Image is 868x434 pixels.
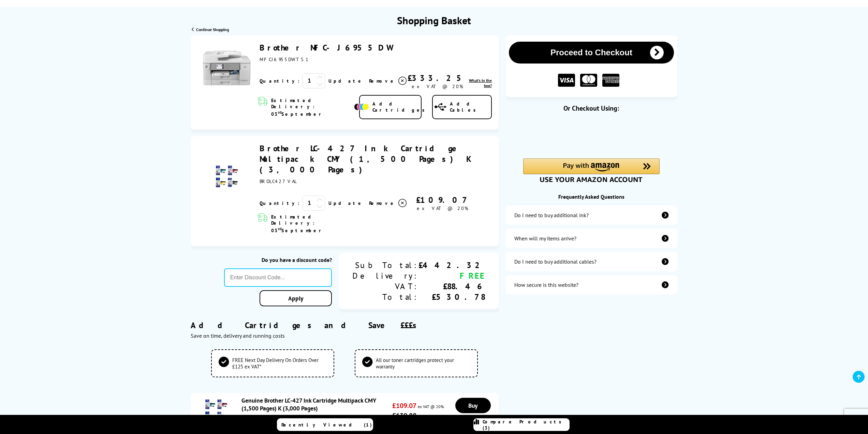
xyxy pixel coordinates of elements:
span: Quantity: [260,78,299,84]
strong: £130.88 [392,411,416,420]
a: secure-website [505,275,678,294]
span: MFCJ6955DWTS1 [260,56,309,62]
span: Remove [369,200,396,206]
span: Add Cartridges [372,101,428,113]
iframe: PayPal [523,124,660,147]
a: Recently Viewed (1) [277,418,373,431]
span: ex VAT @ 20% [417,205,468,211]
a: Genuine Brother LC-427 Ink Cartridge Multipack CMY (1,500 Pages) K (3,000 Pages) [241,396,376,412]
div: £530.78 [418,292,485,302]
div: Frequently Asked Questions [505,193,678,200]
span: Quantity: [260,200,299,206]
div: VAT: [352,281,418,292]
span: What's in the box? [469,78,492,88]
strong: £109.07 [392,401,416,410]
a: lnk_inthebox [467,78,491,88]
img: MASTER CARD [580,74,597,87]
a: Brother MFC-J6955DW [260,42,392,53]
button: Proceed to Checkout [509,42,674,64]
div: Delivery: [352,270,418,281]
a: Update [328,78,364,84]
h1: Shopping Basket [397,14,471,27]
input: Enter Discount Code... [224,268,332,287]
img: Brother LC-427 Ink Cartridge Multipack CMY (1,500 Pages) K (3,000 Pages) [215,165,239,188]
img: Add Cartridges [354,103,369,110]
div: Do I need to buy additional cables? [514,258,597,265]
span: ex VAT @ 20% [418,404,444,409]
div: Total: [352,292,418,302]
sup: rd [278,226,281,231]
span: Compare Products (3) [483,419,569,431]
span: BROLC427VAL [260,178,297,184]
div: Add Cartridges and Save £££s [191,310,499,349]
a: Delete item from your basket [369,198,408,208]
span: Remove [369,78,396,84]
div: When will my items arrive? [514,235,576,242]
div: £109.07 [408,195,477,205]
div: £333.25 [408,73,467,83]
div: Or Checkout Using: [505,104,678,113]
img: VISA [558,74,575,87]
span: Recently Viewed (1) [281,422,372,428]
img: American Express [602,74,619,87]
span: Add Cables [450,101,491,113]
div: Do you have a discount code? [224,256,332,263]
img: Brother MFC-J6955DW [201,42,252,94]
span: Buy [468,402,477,409]
a: additional-cables [505,252,678,271]
div: Save on time, delivery and running costs [191,332,499,339]
div: Sub Total: [352,260,418,270]
span: Continue Shopping [196,27,229,32]
span: inc vat [418,414,429,419]
a: Brother LC-427 Ink Cartridge Multipack CMY (1,500 Pages) K (3,000 Pages) [260,143,472,175]
div: How secure is this website? [514,281,578,288]
a: Update [328,200,364,206]
span: All our toner cartridges protect your warranty [376,357,470,370]
a: Delete item from your basket [369,76,408,86]
a: Compare Products (3) [473,418,570,431]
a: additional-ink [505,206,678,225]
div: Do I need to buy additional ink? [514,212,589,219]
div: BROLC427VAL [241,414,388,419]
a: Continue Shopping [192,27,229,32]
img: Genuine Brother LC-427 Ink Cartridge Multipack CMY (1,500 Pages) K (3,000 Pages) [204,398,228,422]
span: Estimated Delivery: 03 September [271,97,352,117]
sup: rd [278,110,281,115]
div: Amazon Pay - Use your Amazon account [523,158,660,182]
div: £442.32 [418,260,485,270]
span: ex VAT @ 20% [412,83,463,89]
span: FREE Next Day Delivery On Orders Over £125 ex VAT* [232,357,327,370]
div: FREE [418,270,485,281]
span: Estimated Delivery: 03 September [271,214,352,234]
div: £88.46 [418,281,485,292]
a: items-arrive [505,229,678,248]
a: Apply [260,290,332,306]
